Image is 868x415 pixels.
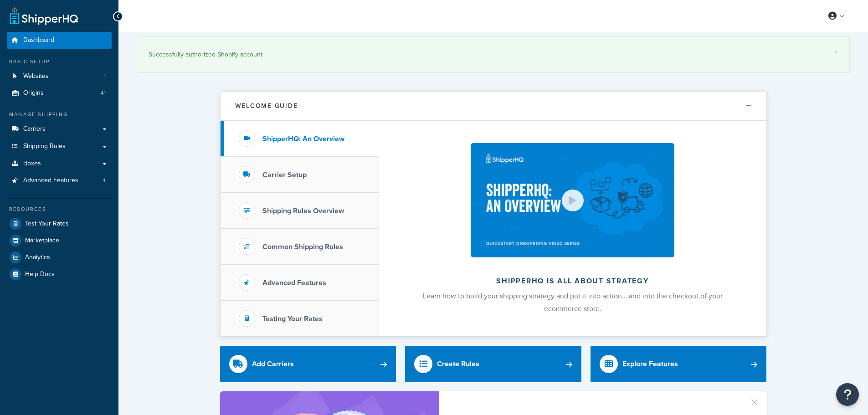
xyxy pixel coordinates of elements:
[7,138,112,155] a: Shipping Rules
[23,160,41,168] span: Boxes
[262,243,343,251] h3: Common Shipping Rules
[101,89,106,97] span: 41
[23,177,78,184] span: Advanced Features
[403,277,742,285] h2: ShipperHQ is all about strategy
[405,346,581,382] a: Create Rules
[262,171,307,179] h3: Carrier Setup
[7,68,112,85] a: Websites1
[25,254,50,261] span: Analytics
[221,92,766,121] button: Welcome Guide
[7,232,112,249] a: Marketplace
[7,85,112,102] li: Origins
[836,383,859,406] button: Open Resource Center
[104,72,106,80] span: 1
[423,291,723,314] span: Learn how to build your shipping strategy and put it into action… and into the checkout of your e...
[25,237,59,245] span: Marketplace
[262,315,323,323] h3: Testing Your Rates
[7,205,112,213] div: Resources
[252,358,294,370] div: Add Carriers
[834,48,838,56] a: ×
[220,346,396,382] a: Add Carriers
[591,346,767,382] a: Explore Features
[25,220,69,228] span: Test Your Rates
[23,125,46,133] span: Carriers
[23,72,49,80] span: Websites
[471,143,674,257] img: ShipperHQ is all about strategy
[23,36,54,44] span: Dashboard
[262,279,326,287] h3: Advanced Features
[7,32,112,49] a: Dashboard
[23,89,44,97] span: Origins
[103,177,106,184] span: 4
[149,48,838,61] div: Successfully authorized Shopify account
[23,143,66,150] span: Shipping Rules
[7,172,112,189] a: Advanced Features4
[7,266,112,282] a: Help Docs
[437,358,479,370] div: Create Rules
[262,135,344,143] h3: ShipperHQ: An Overview
[25,271,55,278] span: Help Docs
[7,249,112,266] a: Analytics
[622,358,678,370] div: Explore Features
[7,58,112,66] div: Basic Setup
[235,102,298,109] h2: Welcome Guide
[7,111,112,118] div: Manage Shipping
[262,207,344,215] h3: Shipping Rules Overview
[7,85,112,102] a: Origins41
[7,155,112,172] a: Boxes
[7,215,112,232] a: Test Your Rates
[7,121,112,138] a: Carriers
[7,68,112,85] li: Websites
[7,172,112,189] li: Advanced Features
